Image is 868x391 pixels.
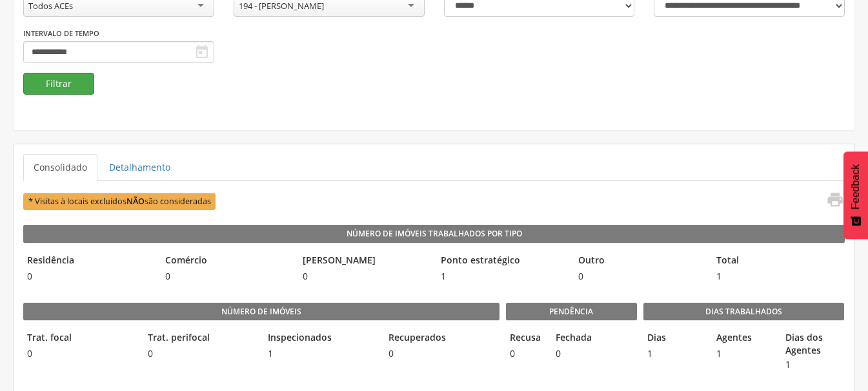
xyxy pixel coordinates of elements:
[574,254,706,269] legend: Outro
[385,347,499,360] span: 0
[264,347,378,360] span: 1
[506,303,638,321] legend: Pendência
[506,331,545,346] legend: Recusa
[144,331,258,346] legend: Trat. perifocal
[437,254,569,269] legend: Ponto estratégico
[126,196,145,207] b: NÃO
[23,303,500,321] legend: Número de imóveis
[782,331,844,357] legend: Dias dos Agentes
[23,331,137,346] legend: Trat. focal
[826,191,844,209] i: 
[23,347,137,360] span: 0
[23,225,845,243] legend: Número de Imóveis Trabalhados por Tipo
[506,347,545,360] span: 0
[712,254,844,269] legend: Total
[818,191,844,212] a: 
[782,358,844,371] span: 1
[23,28,99,39] label: Intervalo de Tempo
[99,154,181,181] a: Detalhamento
[843,151,868,239] button: Feedback - Mostrar pesquisa
[161,270,293,283] span: 0
[712,270,844,283] span: 1
[574,270,706,283] span: 0
[23,270,155,283] span: 0
[552,347,591,360] span: 0
[144,347,258,360] span: 0
[643,347,706,360] span: 1
[712,331,775,346] legend: Agentes
[299,270,430,283] span: 0
[23,193,216,209] span: * Visitas à locais excluídos são consideradas
[194,44,210,60] i: 
[712,347,775,360] span: 1
[850,164,862,209] span: Feedback
[552,331,591,346] legend: Fechada
[23,254,155,269] legend: Residência
[23,73,94,95] button: Filtrar
[437,270,569,283] span: 1
[643,303,843,321] legend: Dias Trabalhados
[299,254,430,269] legend: [PERSON_NAME]
[385,331,499,346] legend: Recuperados
[161,254,293,269] legend: Comércio
[264,331,378,346] legend: Inspecionados
[23,154,97,181] a: Consolidado
[643,331,706,346] legend: Dias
